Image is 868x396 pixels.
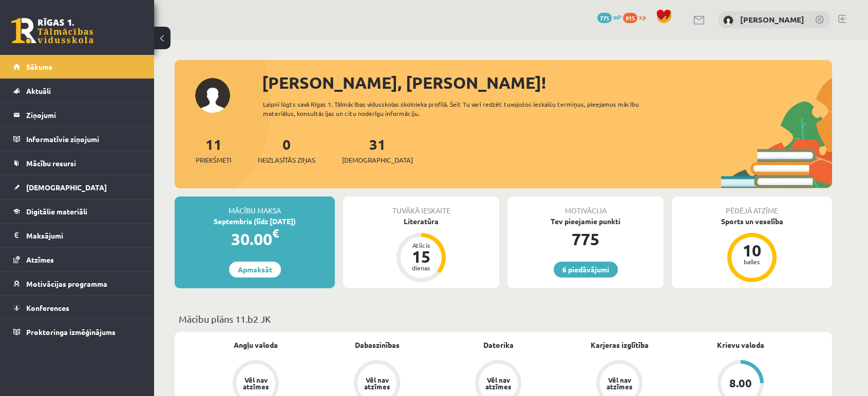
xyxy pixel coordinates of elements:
a: 815 xp [623,13,651,21]
span: Proktoringa izmēģinājums [26,327,116,336]
span: Aktuāli [26,86,51,95]
span: 775 [597,13,612,23]
a: Karjeras izglītība [591,340,649,350]
span: Sākums [26,62,52,71]
span: Neizlasītās ziņas [258,155,315,165]
p: Mācību plāns 11.b2 JK [179,312,828,326]
div: Literatūra [343,216,499,227]
a: Ziņojumi [13,103,141,127]
div: Vēl nav atzīmes [363,377,391,390]
div: Laipni lūgts savā Rīgas 1. Tālmācības vidusskolas skolnieka profilā. Šeit Tu vari redzēt tuvojošo... [263,100,657,118]
div: 10 [737,242,767,259]
div: Motivācija [507,196,664,216]
span: € [272,226,279,241]
div: Tev pieejamie punkti [507,216,664,227]
span: xp [639,13,646,21]
span: Motivācijas programma [26,279,107,288]
legend: Ziņojumi [26,103,141,127]
a: Apmaksāt [229,262,281,278]
div: balles [737,259,767,265]
a: Konferences [13,296,141,320]
a: Rīgas 1. Tālmācības vidusskola [11,18,93,44]
div: 8.00 [729,378,752,389]
div: Vēl nav atzīmes [241,377,270,390]
a: 775 mP [597,13,621,21]
a: 6 piedāvājumi [554,262,618,278]
a: Krievu valoda [717,340,764,350]
span: 815 [623,13,637,23]
div: Vēl nav atzīmes [605,377,634,390]
div: Septembris (līdz [DATE]) [175,216,335,227]
div: Pēdējā atzīme [672,196,832,216]
div: 775 [507,227,664,251]
span: [DEMOGRAPHIC_DATA] [26,183,107,192]
a: Angļu valoda [234,340,278,350]
a: [PERSON_NAME] [740,14,804,25]
div: dienas [406,265,437,271]
a: Maksājumi [13,224,141,247]
div: Sports un veselība [672,216,832,227]
span: Atzīmes [26,255,54,264]
a: Literatūra Atlicis 15 dienas [343,216,499,284]
div: Vēl nav atzīmes [484,377,513,390]
span: mP [613,13,621,21]
a: Digitālie materiāli [13,200,141,223]
a: [DEMOGRAPHIC_DATA] [13,175,141,199]
a: Mācību resursi [13,151,141,175]
span: Digitālie materiāli [26,207,87,216]
div: 15 [406,248,437,265]
legend: Maksājumi [26,224,141,247]
a: 0Neizlasītās ziņas [258,135,315,165]
span: Konferences [26,303,69,312]
span: Mācību resursi [26,159,76,168]
div: [PERSON_NAME], [PERSON_NAME]! [262,70,832,95]
span: Priekšmeti [196,155,231,165]
div: Tuvākā ieskaite [343,196,499,216]
a: Sākums [13,55,141,78]
a: 11Priekšmeti [196,135,231,165]
div: Mācību maksa [175,196,335,216]
a: Informatīvie ziņojumi [13,127,141,151]
legend: Informatīvie ziņojumi [26,127,141,151]
a: Aktuāli [13,79,141,103]
div: 30.00 [175,227,335,251]
a: Dabaszinības [355,340,400,350]
a: 31[DEMOGRAPHIC_DATA] [342,135,413,165]
img: Arnolds Mikuličs [723,15,733,26]
a: Motivācijas programma [13,272,141,295]
a: Proktoringa izmēģinājums [13,320,141,344]
a: Datorika [483,340,514,350]
div: Atlicis [406,242,437,248]
a: Sports un veselība 10 balles [672,216,832,284]
span: [DEMOGRAPHIC_DATA] [342,155,413,165]
a: Atzīmes [13,248,141,271]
